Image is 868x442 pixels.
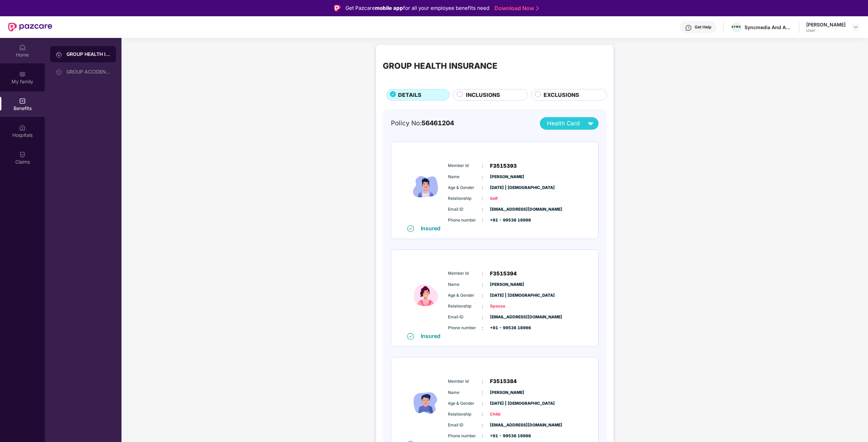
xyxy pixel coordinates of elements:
img: icon [405,256,446,332]
span: Member Id [448,270,482,277]
img: Logo [334,5,341,12]
span: : [482,270,483,277]
span: [DATE] | [DEMOGRAPHIC_DATA] [490,400,524,407]
button: Health Card [540,117,599,130]
img: icon [405,364,446,440]
span: Age & Gender [448,185,482,191]
span: Self [490,195,524,202]
span: [PERSON_NAME] [490,281,524,288]
span: [EMAIL_ADDRESS][DOMAIN_NAME] [490,206,524,213]
span: : [482,411,483,418]
span: Relationship [448,411,482,418]
img: svg+xml;base64,PHN2ZyB4bWxucz0iaHR0cDovL3d3dy53My5vcmcvMjAwMC9zdmciIHZpZXdCb3g9IjAgMCAyNCAyNCIgd2... [585,118,597,129]
span: Email ID [448,206,482,213]
span: Email ID [448,314,482,320]
div: GROUP HEALTH INSURANCE [67,51,111,58]
span: Phone number [448,433,482,439]
span: Relationship [448,195,482,202]
img: svg+xml;base64,PHN2ZyBpZD0iQmVuZWZpdHMiIHhtbG5zPSJodHRwOi8vd3d3LnczLm9yZy8yMDAwL3N2ZyIgd2lkdGg9Ij... [19,98,26,104]
img: svg+xml;base64,PHN2ZyBpZD0iQ2xhaW0iIHhtbG5zPSJodHRwOi8vd3d3LnczLm9yZy8yMDAwL3N2ZyIgd2lkdGg9IjIwIi... [19,151,26,158]
span: [DATE] | [DEMOGRAPHIC_DATA] [490,292,524,299]
span: Phone number [448,217,482,224]
span: Member Id [448,163,482,169]
div: [PERSON_NAME] [806,21,846,28]
span: Spouse [490,303,524,310]
span: : [482,162,483,169]
span: : [482,206,483,213]
img: svg+xml;base64,PHN2ZyB3aWR0aD0iMjAiIGhlaWdodD0iMjAiIHZpZXdCb3g9IjAgMCAyMCAyMCIgZmlsbD0ibm9uZSIgeG... [56,69,62,76]
div: Insured [421,333,445,339]
span: 56461204 [421,119,454,127]
img: svg+xml;base64,PHN2ZyB3aWR0aD0iMjAiIGhlaWdodD0iMjAiIHZpZXdCb3g9IjAgMCAyMCAyMCIgZmlsbD0ibm9uZSIgeG... [56,51,62,58]
span: : [482,184,483,191]
div: Get Help [695,24,711,30]
span: Age & Gender [448,292,482,299]
span: Name [448,390,482,396]
span: : [482,389,483,396]
span: : [482,173,483,181]
div: Insured [421,225,445,232]
a: Download Now [494,5,537,12]
span: : [482,378,483,385]
img: svg+xml;base64,PHN2ZyBpZD0iSGVscC0zMngzMiIgeG1sbnM9Imh0dHA6Ly93d3cudzMub3JnLzIwMDAvc3ZnIiB3aWR0aD... [685,24,692,31]
span: DETAILS [398,91,421,99]
span: Name [448,281,482,288]
div: Syncmedia And Adtech Private Limited [744,24,792,30]
span: F3515393 [490,162,517,170]
div: GROUP ACCIDENTAL INSURANCE [67,69,111,75]
span: Age & Gender [448,400,482,407]
span: INCLUSIONS [466,91,500,99]
span: : [482,303,483,310]
div: GROUP HEALTH INSURANCE [383,60,497,72]
div: Get Pazcare for all your employee benefits need [345,4,489,12]
span: : [482,281,483,289]
span: Email ID [448,422,482,428]
span: : [482,292,483,299]
div: User [806,28,846,33]
span: EXCLUSIONS [544,91,579,99]
span: +91 - 99536 18966 [490,217,524,224]
span: : [482,314,483,321]
span: : [482,400,483,407]
span: Child [490,411,524,418]
span: Member Id [448,378,482,385]
span: : [482,421,483,429]
span: F3515394 [490,270,517,278]
span: : [482,324,483,332]
img: svg+xml;base64,PHN2ZyB4bWxucz0iaHR0cDovL3d3dy53My5vcmcvMjAwMC9zdmciIHdpZHRoPSIxNiIgaGVpZ2h0PSIxNi... [407,333,414,340]
strong: mobile app [375,5,403,11]
span: Health Card [547,119,580,128]
img: New Pazcare Logo [8,23,52,31]
span: : [482,432,483,440]
span: [DATE] | [DEMOGRAPHIC_DATA] [490,185,524,191]
img: svg+xml;base64,PHN2ZyB3aWR0aD0iMjAiIGhlaWdodD0iMjAiIHZpZXdCb3g9IjAgMCAyMCAyMCIgZmlsbD0ibm9uZSIgeG... [19,71,26,78]
img: svg+xml;base64,PHN2ZyBpZD0iRHJvcGRvd24tMzJ4MzIiIHhtbG5zPSJodHRwOi8vd3d3LnczLm9yZy8yMDAwL3N2ZyIgd2... [853,24,858,30]
span: F3515384 [490,377,517,385]
span: Relationship [448,303,482,310]
span: : [482,216,483,224]
span: [EMAIL_ADDRESS][DOMAIN_NAME] [490,314,524,320]
span: [PERSON_NAME] [490,174,524,180]
img: svg+xml;base64,PHN2ZyBpZD0iSG9zcGl0YWxzIiB4bWxucz0iaHR0cDovL3d3dy53My5vcmcvMjAwMC9zdmciIHdpZHRoPS... [19,124,26,131]
span: [PERSON_NAME] [490,390,524,396]
div: Policy No: [391,118,454,128]
span: +91 - 99536 18966 [490,433,524,439]
img: Stroke [536,5,539,12]
span: Name [448,174,482,180]
img: sync-media-logo%20Black.png [732,26,741,29]
img: svg+xml;base64,PHN2ZyB4bWxucz0iaHR0cDovL3d3dy53My5vcmcvMjAwMC9zdmciIHdpZHRoPSIxNiIgaGVpZ2h0PSIxNi... [407,225,414,232]
img: svg+xml;base64,PHN2ZyBpZD0iSG9tZSIgeG1sbnM9Imh0dHA6Ly93d3cudzMub3JnLzIwMDAvc3ZnIiB3aWR0aD0iMjAiIG... [19,44,26,51]
span: +91 - 99536 18966 [490,325,524,331]
img: icon [405,149,446,225]
span: Phone number [448,325,482,331]
span: : [482,195,483,202]
span: [EMAIL_ADDRESS][DOMAIN_NAME] [490,422,524,428]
